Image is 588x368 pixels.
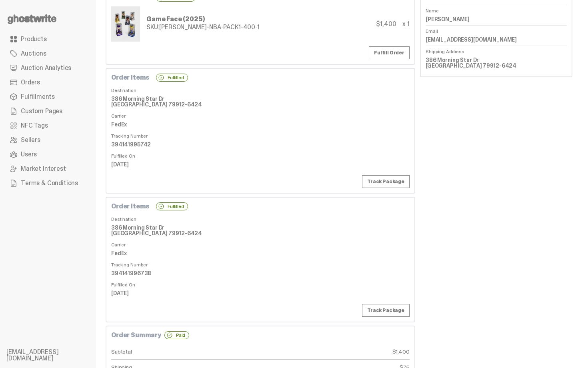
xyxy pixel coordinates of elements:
[146,23,159,31] span: SKU:
[21,36,47,42] span: Products
[156,74,188,82] div: Fulfilled
[111,222,410,239] dd: 386 Morning Star Dr [GEOGRAPHIC_DATA] 79912-6424
[111,118,410,130] dd: FedEx
[21,79,40,86] span: Orders
[6,32,90,46] a: Products
[6,46,90,61] a: Auctions
[362,175,410,188] a: Track Package
[426,25,567,34] dt: Email
[21,151,37,158] span: Users
[21,137,40,143] span: Sellers
[111,344,260,360] dt: Subtotal
[111,85,410,93] dt: Destination
[6,176,90,190] a: Terms & Conditions
[362,304,410,317] a: Track Package
[6,147,90,162] a: Users
[426,54,567,72] dd: 386 Morning Star Dr [GEOGRAPHIC_DATA] 79912-6424
[376,21,396,27] div: $1,400
[21,50,46,57] span: Auctions
[146,16,260,22] div: Game Face (2025)
[402,21,410,27] div: x 1
[111,93,410,110] dd: 386 Morning Star Dr [GEOGRAPHIC_DATA] 79912-6424
[111,332,161,338] b: Order Summary
[156,202,188,210] div: Fulfilled
[111,279,410,287] dt: Fulfilled On
[369,46,410,59] a: Fulfill Order
[111,74,150,81] b: Order Items
[21,65,71,71] span: Auction Analytics
[111,239,410,247] dt: Carrier
[6,133,90,147] a: Sellers
[21,108,62,114] span: Custom Pages
[6,118,90,133] a: NFC Tags
[21,122,48,129] span: NFC Tags
[111,247,410,259] dd: FedEx
[6,90,90,104] a: Fulfillments
[111,150,410,158] dt: Fulfilled On
[111,259,410,267] dt: Tracking Number
[111,214,410,222] dt: Destination
[21,94,55,100] span: Fulfillments
[6,349,102,362] li: [EMAIL_ADDRESS][DOMAIN_NAME]
[111,130,410,138] dt: Tracking Number
[6,104,90,118] a: Custom Pages
[6,61,90,75] a: Auction Analytics
[111,267,410,279] dd: 394141996738
[426,5,567,13] dt: Name
[111,110,410,118] dt: Carrier
[426,34,567,46] dd: [EMAIL_ADDRESS][DOMAIN_NAME]
[260,344,410,360] dd: $1,400
[164,331,189,339] div: Paid
[21,180,78,186] span: Terms & Conditions
[21,166,66,172] span: Market Interest
[426,13,567,25] dd: [PERSON_NAME]
[146,24,260,30] div: [PERSON_NAME]-NBA-PACK1-400-1
[111,287,410,299] dd: [DATE]
[111,203,150,210] b: Order Items
[6,162,90,176] a: Market Interest
[111,158,410,170] dd: [DATE]
[6,75,90,90] a: Orders
[113,8,138,40] img: NBA-400-HG-Main.png
[426,46,567,54] dt: Shipping Address
[111,138,410,150] dd: 394141995742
